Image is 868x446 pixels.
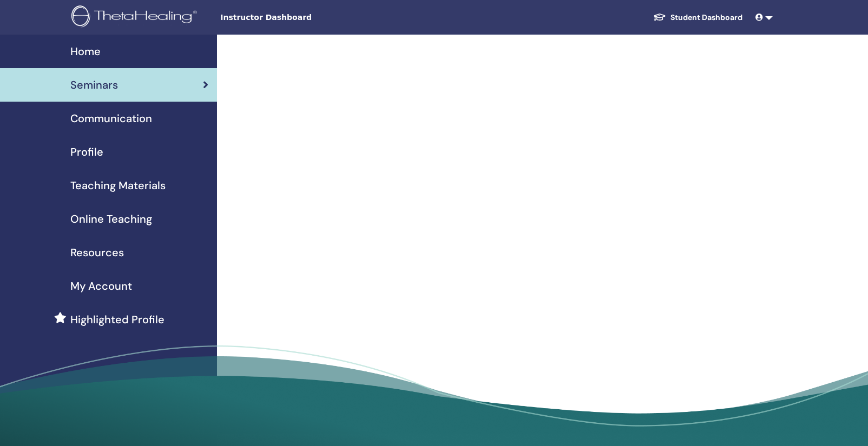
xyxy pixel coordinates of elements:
[653,12,666,22] img: graduation-cap-white.svg
[70,244,124,261] span: Resources
[70,311,165,328] span: Highlighted Profile
[70,77,118,93] span: Seminars
[70,144,103,160] span: Profile
[70,211,152,227] span: Online Teaching
[71,5,201,30] img: logo.png
[645,8,751,28] a: Student Dashboard
[70,177,166,194] span: Teaching Materials
[70,43,101,59] span: Home
[220,12,383,23] span: Instructor Dashboard
[70,110,152,127] span: Communication
[70,278,132,294] span: My Account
